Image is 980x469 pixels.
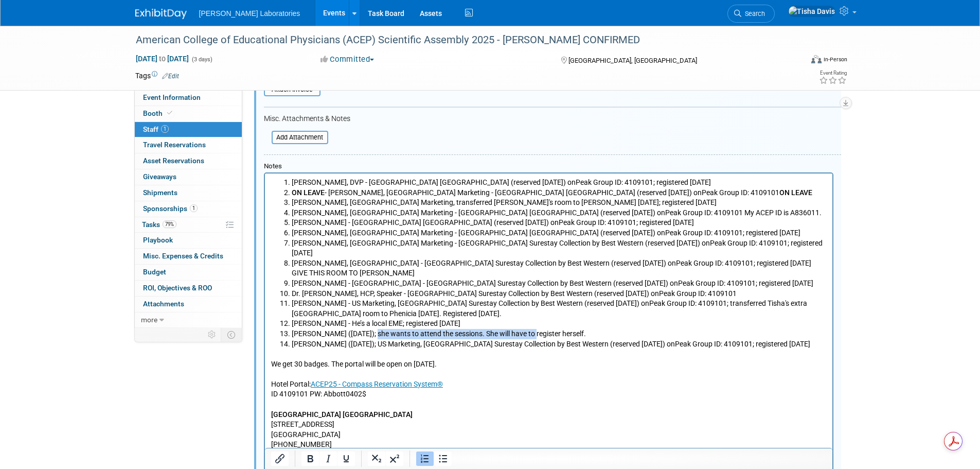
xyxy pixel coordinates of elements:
span: Giveaways [143,172,176,181]
button: Bullet list [434,451,452,466]
td: Toggle Event Tabs [221,328,242,341]
a: Attachments [135,297,242,312]
div: In-Person [823,56,847,63]
a: Event Information [135,90,242,106]
td: Tags [135,71,179,81]
img: Tisha Davis [788,6,835,17]
button: Insert/edit link [271,451,289,466]
span: Asset Reservations [143,157,204,165]
span: Search [741,10,765,18]
a: ROI, Objectives & ROO [135,281,242,296]
button: Subscript [368,451,385,466]
td: Personalize Event Tab Strip [203,328,221,341]
button: Bold [301,451,319,466]
a: Budget [135,265,242,280]
a: Tasks79% [135,217,242,233]
div: American College of Educational Physicians (ACEP) Scientific Assembly 2025 - [PERSON_NAME] CONFIRMED [132,31,787,49]
div: Misc. Attachments & Notes [264,114,841,124]
a: Misc. Expenses & Credits [135,249,242,264]
a: Sponsorships1 [135,201,242,217]
div: Notes [264,162,833,171]
a: Giveaways [135,169,242,185]
img: ExhibitDay [135,9,187,19]
span: Travel Reservations [143,141,206,149]
a: Staff1 [135,122,242,137]
span: more [141,316,157,324]
span: Staff [143,125,169,133]
span: Shipments [143,188,177,197]
div: Event Format [742,54,848,69]
span: [PERSON_NAME] Laboratories [199,9,300,18]
span: 1 [190,204,198,212]
a: Booth [135,106,242,121]
span: Playbook [143,236,173,244]
span: Booth [143,109,174,117]
button: Numbered list [416,451,434,466]
span: [DATE] [DATE] [135,54,189,63]
span: Budget [143,268,166,276]
a: Playbook [135,233,242,248]
span: Attachments [143,300,184,308]
a: more [135,312,242,328]
span: (3 days) [191,56,212,63]
button: Committed [317,54,378,65]
button: Superscript [386,451,403,466]
span: Sponsorships [143,204,198,213]
a: Edit [162,73,179,80]
button: Underline [337,451,355,466]
div: Event Rating [819,71,847,76]
i: Booth reservation complete [167,110,172,116]
span: [GEOGRAPHIC_DATA], [GEOGRAPHIC_DATA] [568,57,697,64]
span: Misc. Expenses & Credits [143,252,223,260]
span: Tasks [142,220,176,229]
a: Asset Reservations [135,153,242,169]
span: Event Information [143,93,201,101]
span: 1 [161,125,169,133]
span: ROI, Objectives & ROO [143,284,212,292]
a: Travel Reservations [135,137,242,153]
img: Format-Inperson.png [811,55,822,63]
a: Search [727,5,775,23]
a: Shipments [135,185,242,201]
span: 79% [163,220,176,228]
button: Italic [319,451,337,466]
span: to [157,55,167,63]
